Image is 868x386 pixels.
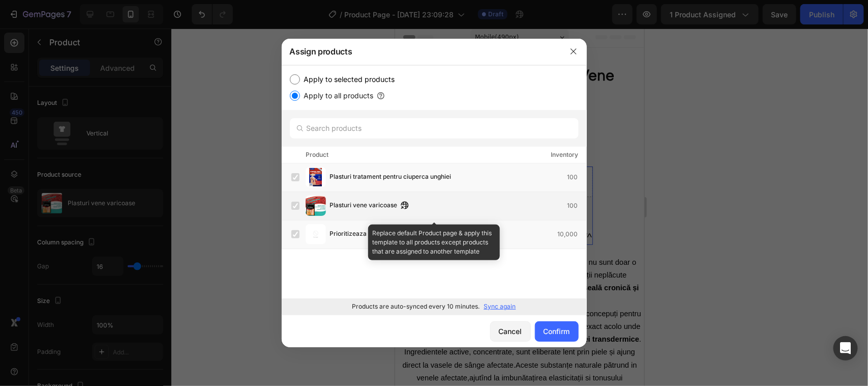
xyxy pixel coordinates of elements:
[544,326,570,337] div: Confirm
[3,281,246,315] span: Descoperiți plasturii noștri cu formulă pe bază de plante, concepuți pentru a oferi un , care acț...
[64,124,91,133] div: Product
[306,167,326,187] img: product-img
[558,229,586,239] div: 10,000
[5,230,244,277] span: Venele varicoase, flebita și venele în pânză de păianjen nu sunt doar o problemă estetică; ele su...
[567,172,586,182] div: 100
[551,150,579,160] div: Inventory
[55,173,186,197] button: Releasit COD Form & Upsells
[300,90,374,102] label: Apply to all products
[352,302,480,311] p: Products are auto-synced every 10 minutes.
[30,255,244,276] strong: durere surdă, senzație de picioare grele, oboseală cronică și umflături
[10,88,239,96] img: gempages_577008033326957283-a1721483-09f2-4d72-938d-7d2fa71ab101.webp
[330,172,452,183] span: Plasturi tratament pentru ciuperca unghiei
[833,336,858,361] div: Open Intercom Messenger
[330,200,398,211] span: Plasturi vene varicoase
[80,4,124,14] span: Mobile ( 490 px)
[300,73,395,86] label: Apply to selected products
[104,149,158,157] div: Drop element here
[567,201,586,211] div: 100
[306,224,326,244] img: product-img
[484,302,516,311] p: Sync again
[84,179,178,189] div: Releasit COD Form & Upsells
[1,107,248,129] p: 20% REDUCERE
[64,179,76,191] img: CKKYs5695_ICEAE=.webp
[35,294,130,302] strong: tratament local, concentrat
[282,38,560,65] div: Assign products
[290,118,579,139] input: Search products
[499,326,522,337] div: Cancel
[535,321,579,342] button: Confirm
[1,37,248,76] p: Set de Plasturi pentru Vene Varicoase
[330,229,412,240] span: Prioritizeaza comanda mea!
[490,321,531,342] button: Cancel
[51,201,197,216] h2: ^Apasă aici pentru a afla prețul^
[306,196,326,216] img: product-img
[160,307,244,315] strong: absorbției transdermice
[306,150,329,160] div: Product
[282,65,587,315] div: />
